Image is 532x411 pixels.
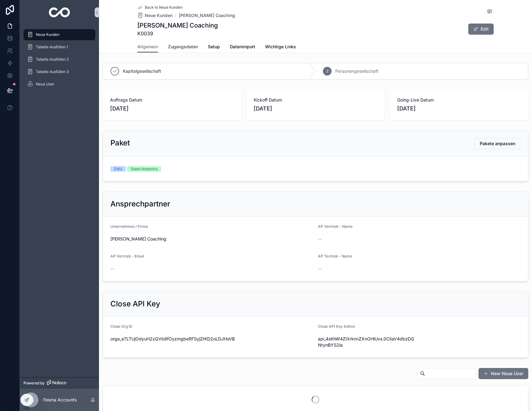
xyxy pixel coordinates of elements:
[145,5,182,10] span: Back to Neue Kunden
[318,236,322,242] span: --
[230,44,255,50] span: Datenimport
[36,69,69,74] span: Tabelle Ausfüllen 3
[137,41,158,53] a: Allgemein
[145,12,173,19] span: Neue Kunden
[110,254,144,258] span: AP Vertrieb - Email
[114,166,122,172] div: D4U
[168,44,198,50] span: Zugangsdaten
[110,138,130,148] h2: Paket
[168,41,198,54] a: Zugangsdaten
[335,68,379,74] span: Personengesellschaft
[110,336,313,342] span: orga_e7LTUjOdyuH2zQVb8fOyzmgbeRFSyjZtKD2oLDJHoVB
[20,377,99,389] a: Powered by
[254,104,377,113] span: [DATE]
[208,41,220,54] a: Setup
[326,69,328,74] span: 2
[110,324,132,329] span: Close Org ID
[397,104,521,113] span: [DATE]
[24,66,95,77] a: Tabelle Ausfüllen 3
[254,97,377,103] span: Kickoff Datum
[230,41,255,54] a: Datenimport
[24,54,95,65] a: Tabelle Ausfüllen 2
[137,30,218,37] span: K0039
[110,224,148,229] span: Unternehmen / Firma
[179,12,235,19] a: [PERSON_NAME] Coaching
[137,44,158,50] span: Allgemein
[24,29,95,40] a: Neue Kunden
[123,68,161,74] span: Kapitalgesellschaft
[24,41,95,53] a: Tabelle Ausfüllen 1
[318,336,417,348] span: api_4sKhW4ZIXrknnZXnOHlUvs.0CiIaV4dbzDQNtynBYS2la
[131,166,157,172] div: Sales Analytics
[468,24,494,35] button: Edit
[474,138,521,149] button: Pakete anpassen
[20,25,99,98] div: scrollable content
[36,82,54,87] span: Neue User
[110,199,170,209] h2: Ansprechpartner
[110,104,234,113] span: [DATE]
[110,97,234,103] span: Auftrags Datum
[318,254,352,258] span: AP Technik - Name
[208,44,220,50] span: Setup
[137,5,182,10] a: Back to Neue Kunden
[110,236,313,242] span: [PERSON_NAME] Coaching
[110,266,114,272] span: --
[36,45,68,50] span: Tabelle Ausfüllen 1
[110,299,160,309] h2: Close API Key
[24,79,95,90] a: Neue User
[137,12,173,19] a: Neue Kunden
[397,97,521,103] span: Going-Live Datum
[24,381,45,386] span: Powered by
[265,41,296,54] a: Wichtige Links
[137,21,218,30] h1: [PERSON_NAME] Coaching
[318,266,322,272] span: --
[49,7,70,17] img: App logo
[318,324,355,329] span: Close API Key Admin
[36,57,69,62] span: Tabelle Ausfüllen 2
[318,224,353,229] span: AP Vertrieb - Name
[480,141,515,147] span: Pakete anpassen
[43,397,77,403] p: Fesma Accounts
[265,44,296,50] span: Wichtige Links
[478,368,528,379] button: New Neue User
[36,32,59,37] span: Neue Kunden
